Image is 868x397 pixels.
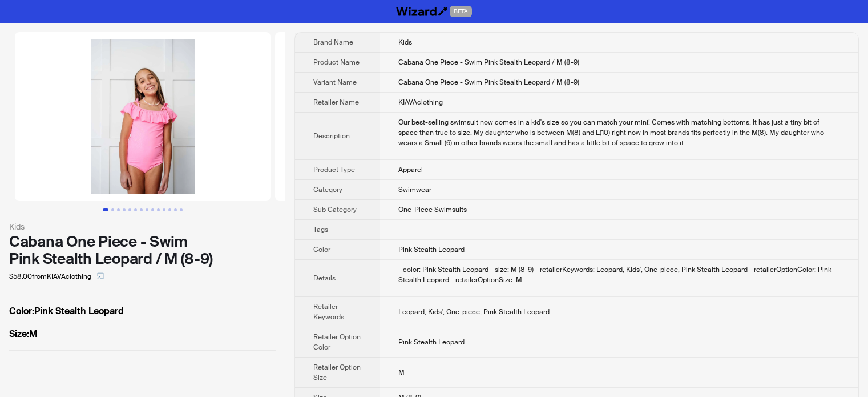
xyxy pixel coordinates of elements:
span: Sub Category [313,205,357,214]
span: Retailer Name [313,98,359,107]
button: Go to slide 12 [168,208,171,211]
button: Go to slide 3 [117,208,120,211]
div: Our best-selling swimsuit now comes in a kid's size so you can match your mini! Comes with matchi... [398,117,840,148]
button: Go to slide 4 [123,208,126,211]
img: Cabana One Piece - Swim Pink Stealth Leopard / M (8-9) Cabana One Piece - Swim Pink Stealth Leopa... [15,32,271,201]
span: Swimwear [398,185,431,194]
span: Cabana One Piece - Swim Pink Stealth Leopard / M (8-9) [398,58,579,67]
button: Go to slide 8 [146,208,148,211]
div: - color: Pink Stealth Leopard - size: M (8-9) - retailerKeywords: Leopard, Kids', One-piece, Pink... [398,264,840,285]
span: select [97,272,104,279]
button: Go to slide 7 [140,208,143,211]
span: Brand Name [313,38,353,47]
span: Apparel [398,165,423,174]
span: M [398,368,405,377]
span: Cabana One Piece - Swim Pink Stealth Leopard / M (8-9) [398,78,579,87]
span: Size : [9,328,29,340]
button: Go to slide 13 [174,208,177,211]
span: One-Piece Swimsuits [398,205,467,214]
div: Kids [9,220,276,233]
span: Product Type [313,165,355,174]
img: Cabana One Piece - Swim Pink Stealth Leopard / M (8-9) Cabana One Piece - Swim Pink Stealth Leopa... [275,32,531,201]
span: KIAVAclothing [398,98,443,107]
button: Go to slide 9 [151,208,154,211]
span: Details [313,274,336,283]
span: Kids [398,38,412,47]
span: Category [313,185,342,194]
button: Go to slide 5 [128,208,131,211]
span: Tags [313,225,328,234]
label: Pink Stealth Leopard [9,304,276,318]
button: Go to slide 1 [103,208,108,211]
span: Retailer Option Color [313,332,361,352]
span: Pink Stealth Leopard [398,245,465,254]
span: Pink Stealth Leopard [398,338,465,347]
label: M [9,327,276,341]
span: Color [313,245,330,254]
button: Go to slide 2 [111,208,114,211]
div: Cabana One Piece - Swim Pink Stealth Leopard / M (8-9) [9,233,276,267]
span: BETA [450,6,472,17]
button: Go to slide 10 [157,208,160,211]
button: Go to slide 11 [163,208,165,211]
div: $58.00 from KIAVAclothing [9,267,276,286]
span: Variant Name [313,78,357,87]
button: Go to slide 6 [134,208,137,211]
span: Product Name [313,58,360,67]
button: Go to slide 14 [180,208,183,211]
span: Retailer Keywords [313,302,344,322]
span: Color : [9,305,34,317]
span: Description [313,131,350,141]
span: Leopard, Kids', One-piece, Pink Stealth Leopard [398,307,550,316]
span: Retailer Option Size [313,363,361,382]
